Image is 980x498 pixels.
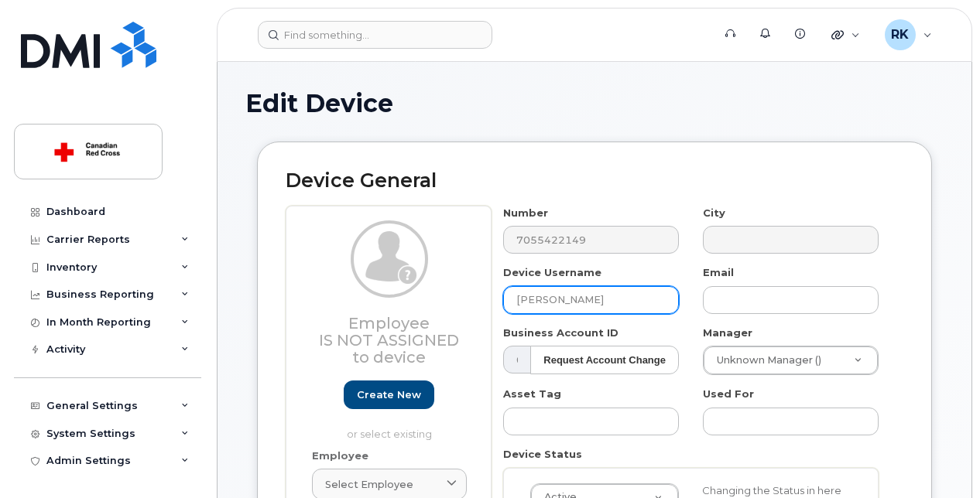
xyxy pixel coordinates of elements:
[503,326,618,340] label: Business Account ID
[503,265,601,280] label: Device Username
[704,346,878,374] a: Unknown Manager ()
[703,206,725,220] label: City
[703,387,754,401] label: Used For
[530,346,679,374] button: Request Account Change
[312,315,467,366] h3: Employee
[325,477,413,492] span: Select employee
[344,380,434,409] a: Create new
[703,265,734,280] label: Email
[286,170,903,192] h2: Device General
[245,90,944,117] h1: Edit Device
[503,447,582,462] label: Device Status
[503,206,548,220] label: Number
[543,354,666,366] strong: Request Account Change
[352,348,426,367] span: to device
[312,449,368,463] label: Employee
[708,353,821,367] span: Unknown Manager ()
[703,326,752,340] label: Manager
[319,331,459,350] span: Is not assigned
[503,387,561,401] label: Asset Tag
[312,427,467,442] p: or select existing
